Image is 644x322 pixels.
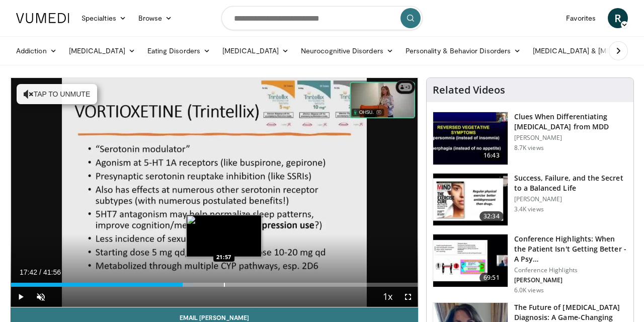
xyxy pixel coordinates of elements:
input: Search topics, interventions [221,6,423,30]
span: 41:56 [43,268,61,276]
a: 16:43 Clues When Differentiating [MEDICAL_DATA] from MDD [PERSON_NAME] 8.7K views [433,112,627,165]
h3: Conference Highlights: When the Patient Isn't Getting Better - A Psy… [514,234,627,264]
a: [MEDICAL_DATA] [216,41,295,61]
a: R [608,8,628,28]
p: 6.0K views [514,286,544,294]
img: 4362ec9e-0993-4580-bfd4-8e18d57e1d49.150x105_q85_crop-smart_upscale.jpg [433,234,508,287]
video-js: Video Player [11,78,418,307]
p: Conference Highlights [514,266,627,274]
span: 17:42 [20,268,37,276]
p: [PERSON_NAME] [514,276,627,284]
a: Eating Disorders [141,41,216,61]
a: Neurocognitive Disorders [295,41,399,61]
span: 69:51 [479,273,504,283]
button: Unmute [31,287,51,307]
img: 7307c1c9-cd96-462b-8187-bd7a74dc6cb1.150x105_q85_crop-smart_upscale.jpg [433,174,508,226]
a: [MEDICAL_DATA] [63,41,141,61]
h3: Success, Failure, and the Secret to a Balanced Life [514,173,627,193]
div: Progress Bar [11,283,418,287]
p: [PERSON_NAME] [514,195,627,203]
a: Favorites [560,8,602,28]
button: Playback Rate [378,287,398,307]
img: image.jpeg [186,215,262,257]
a: 69:51 Conference Highlights: When the Patient Isn't Getting Better - A Psy… Conference Highlights... [433,234,627,294]
a: Specialties [75,8,132,28]
span: 32:34 [479,211,504,221]
img: VuMedi Logo [16,13,69,23]
span: / [39,268,41,276]
a: Personality & Behavior Disorders [399,41,527,61]
p: [PERSON_NAME] [514,134,627,142]
span: 16:43 [479,150,504,160]
p: 8.7K views [514,144,544,152]
img: a6520382-d332-4ed3-9891-ee688fa49237.150x105_q85_crop-smart_upscale.jpg [433,112,508,165]
button: Play [11,287,31,307]
a: Addiction [10,41,63,61]
button: Tap to unmute [17,84,97,104]
a: 32:34 Success, Failure, and the Secret to a Balanced Life [PERSON_NAME] 3.4K views [433,173,627,226]
h3: Clues When Differentiating [MEDICAL_DATA] from MDD [514,112,627,132]
p: 3.4K views [514,205,544,213]
h4: Related Videos [433,84,505,96]
a: Browse [132,8,179,28]
button: Fullscreen [398,287,418,307]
